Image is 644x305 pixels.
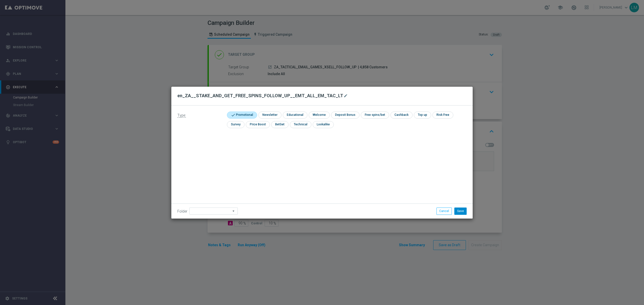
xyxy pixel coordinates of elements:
button: Cancel [436,208,452,215]
label: Folder [177,209,187,214]
button: Save [454,208,467,215]
i: mode_edit [344,94,348,98]
button: mode_edit [343,93,349,99]
span: Type: [177,113,186,118]
h2: en_ZA__STAKE_AND_GET_FREE_SPINS_FOLLOW_UP__EMT_ALL_EM_TAC_LT [177,93,343,99]
i: arrow_drop_down [231,208,236,214]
